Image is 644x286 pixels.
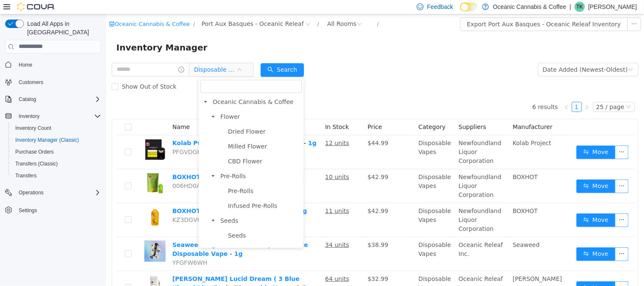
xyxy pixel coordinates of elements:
[509,131,523,145] button: icon: ellipsis
[112,156,196,168] span: Pre-Rolls
[66,202,99,209] span: KZ3DGVCX
[122,129,161,135] span: Milled Flower
[470,233,509,247] button: icon: swapMove
[12,159,61,169] a: Transfers (Classic)
[2,59,104,71] button: Home
[38,260,59,281] img: Higgs Lucid Dream ( 3 Blue Kings ) Live Resin Disposable Vape - 0.5g hero shot
[437,49,522,62] div: Date Added (Newest-Oldest)
[427,3,453,11] span: Feedback
[219,261,243,268] u: 64 units
[15,188,101,198] span: Operations
[24,20,101,36] span: Load All Apps in [GEOGRAPHIC_DATA]
[407,261,456,268] span: [PERSON_NAME]
[96,5,198,14] span: Port Aux Basques - Oceanic Releaf
[352,159,395,184] span: Newfoundland Liquor Corporation
[521,3,535,17] button: icon: ellipsis
[66,193,201,200] a: BOXHOT Peach OG Disposable Vape - 1g
[19,96,36,103] span: Catalog
[114,203,132,210] span: Seeds
[114,158,140,165] span: Pre-Rolls
[352,125,395,150] span: Newfoundland Liquor Corporation
[490,88,518,97] div: 25 / page
[15,160,58,167] span: Transfers (Classic)
[12,147,101,157] span: Purchase Orders
[219,227,243,234] u: 34 units
[15,188,47,198] button: Operations
[12,159,101,169] span: Transfers (Classic)
[38,158,59,179] img: BOXHOT Alien OG Disposable Vape - 1g hero shot
[460,3,478,11] input: Dark Mode
[19,79,43,86] span: Customers
[122,218,140,224] span: Seeds
[8,122,104,134] button: Inventory Count
[476,87,486,98] li: Next Page
[509,199,523,213] button: icon: ellipsis
[407,125,445,132] span: Kolab Project
[120,112,196,123] span: Dried Flower
[577,2,583,12] span: TK
[262,193,282,200] span: $42.99
[407,227,434,234] span: Seaweed
[15,111,43,121] button: Inventory
[575,2,585,12] div: TJ Kearley
[15,60,36,70] a: Home
[105,100,109,104] i: icon: caret-down
[10,26,107,40] span: Inventory Manager
[8,158,104,170] button: Transfers (Classic)
[470,267,509,280] button: icon: swapMove
[112,201,196,212] span: Seeds
[12,171,101,181] span: Transfers
[15,77,47,87] a: Customers
[112,230,196,242] span: Vaporizers
[155,49,198,62] button: icon: searchSearch
[262,109,276,116] span: Price
[15,172,37,179] span: Transfers
[2,204,104,216] button: Settings
[509,165,523,179] button: icon: ellipsis
[66,168,99,175] span: 006HD0AD
[122,143,156,150] span: CBD Flower
[352,261,397,277] span: Oceanic Releaf Inc.
[493,2,567,12] p: Oceanic Cannabis & Coffee
[470,199,509,213] button: icon: swapMove
[352,109,380,116] span: Suppliers
[354,3,522,17] button: Export Port Aux Basques - Oceanic Releaf Inventory
[309,155,349,189] td: Disposable Vapes
[352,193,395,218] span: Newfoundland Liquor Corporation
[309,121,349,155] td: Disposable Vapes
[219,159,243,166] u: 10 units
[309,189,349,223] td: Disposable Vapes
[88,49,130,62] span: Disposable Vapes
[38,192,59,213] img: BOXHOT Peach OG Disposable Vape - 1g hero shot
[94,65,196,79] input: filter select
[104,82,196,93] span: Oceanic Cannabis & Coffee
[2,76,104,88] button: Customers
[17,3,55,11] img: Cova
[8,170,104,182] button: Transfers
[478,90,484,95] i: icon: right
[66,261,205,277] a: [PERSON_NAME] Lucid Dream ( 3 Blue Kings ) Live Resin Disposable Vape - 0.5g
[221,3,250,16] div: All Rooms
[460,11,461,12] span: Dark Mode
[12,69,74,76] span: Show Out of Stock
[262,159,282,166] span: $42.99
[219,125,243,132] u: 12 units
[120,216,196,227] span: Seeds
[352,227,397,243] span: Oceanic Releaf Inc.
[15,77,101,87] span: Customers
[19,207,37,214] span: Settings
[426,87,452,98] li: 6 results
[15,94,101,104] span: Catalog
[15,205,40,216] a: Settings
[87,6,89,13] span: /
[262,261,282,268] span: $32.99
[120,171,196,182] span: Pre-Rolls
[466,87,476,98] li: 1
[12,147,57,157] a: Purchase Orders
[19,189,44,196] span: Operations
[114,99,134,106] span: Flower
[105,204,109,208] i: icon: caret-down
[72,52,78,58] i: icon: info-circle
[8,134,104,146] button: Inventory Manager (Classic)
[312,109,340,116] span: Category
